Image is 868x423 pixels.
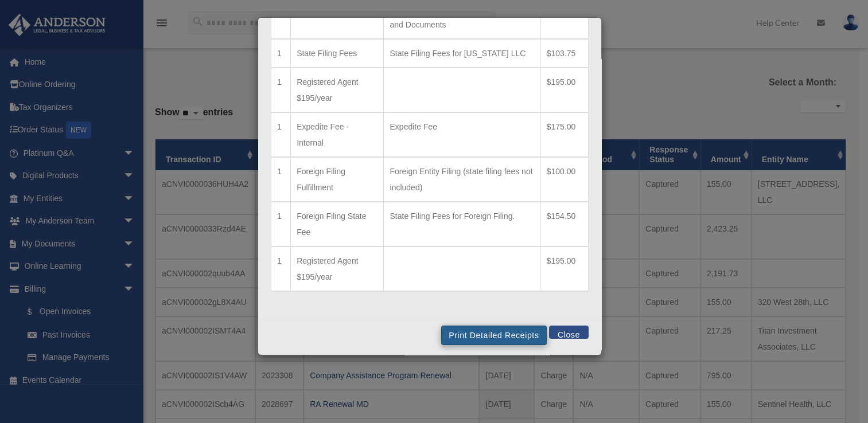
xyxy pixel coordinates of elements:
td: $175.00 [540,112,588,157]
td: Expedite Fee [384,112,540,157]
td: $195.00 [540,246,588,291]
td: State Filing Fees for Foreign Filing. [384,202,540,246]
td: $195.00 [540,68,588,112]
td: 1 [271,39,291,68]
td: Registered Agent $195/year [291,68,384,112]
td: Expedite Fee - Internal [291,112,384,157]
td: Registered Agent $195/year [291,246,384,291]
td: Foreign Filing State Fee [291,202,384,246]
td: State Filing Fees for [US_STATE] LLC [384,39,540,68]
td: 1 [271,157,291,202]
td: State Filing Fees [291,39,384,68]
td: Foreign Entity Filing (state filing fees not included) [384,157,540,202]
button: Print Detailed Receipts [441,326,546,345]
td: 1 [271,202,291,246]
td: 1 [271,246,291,291]
td: Foreign Filing Fulfillment [291,157,384,202]
td: $100.00 [540,157,588,202]
td: $103.75 [540,39,588,68]
td: $154.50 [540,202,588,246]
td: 1 [271,112,291,157]
td: 1 [271,68,291,112]
button: Close [549,326,589,339]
